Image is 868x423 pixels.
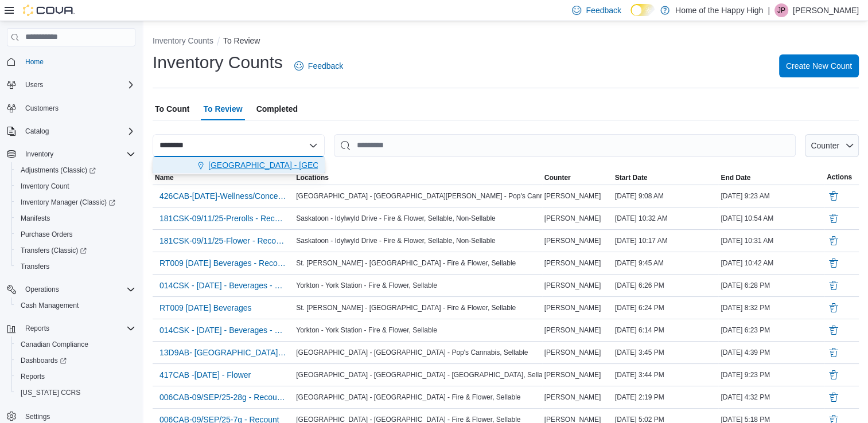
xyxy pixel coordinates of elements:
[155,299,256,316] button: RT009 [DATE] Beverages
[203,97,242,120] span: To Review
[159,213,287,224] span: 181CSK-09/11/25-Prerolls - Recount - Recount
[768,3,770,17] p: |
[16,228,77,241] a: Purchase Orders
[21,409,135,423] span: Settings
[786,60,852,72] span: Create New Count
[718,301,824,315] div: [DATE] 8:32 PM
[155,344,291,361] button: 13D9AB- [GEOGRAPHIC_DATA]-flower-[DATE]- [PERSON_NAME]
[613,234,719,248] div: [DATE] 10:17 AM
[11,210,140,226] button: Manifests
[11,385,140,401] button: [US_STATE] CCRS
[294,390,542,404] div: [GEOGRAPHIC_DATA] - [GEOGRAPHIC_DATA] - Fire & Flower, Sellable
[159,235,287,246] span: 181CSK-09/11/25-Flower - Recount - Recount
[613,279,719,292] div: [DATE] 6:26 PM
[159,302,252,314] span: RT009 [DATE] Beverages
[16,244,135,257] span: Transfers (Classic)
[16,354,135,367] span: Dashboards
[2,320,140,336] button: Reports
[155,97,189,120] span: To Count
[21,124,135,138] span: Catalog
[544,326,601,335] span: [PERSON_NAME]
[2,100,140,116] button: Customers
[21,78,48,92] button: Users
[544,258,601,268] span: [PERSON_NAME]
[159,257,287,269] span: RT009 [DATE] Beverages - Recount
[21,322,54,335] button: Reports
[2,146,140,162] button: Inventory
[718,368,824,382] div: [DATE] 9:23 PM
[21,388,80,397] span: [US_STATE] CCRS
[11,258,140,275] button: Transfers
[544,191,601,201] span: [PERSON_NAME]
[21,166,96,175] span: Adjustments (Classic)
[159,347,287,358] span: 13D9AB- [GEOGRAPHIC_DATA]-flower-[DATE]- [PERSON_NAME]
[294,189,542,203] div: [GEOGRAPHIC_DATA] - [GEOGRAPHIC_DATA][PERSON_NAME] - Pop's Cannabis, Sellable
[21,322,135,335] span: Reports
[21,214,50,223] span: Manifests
[155,389,291,406] button: 006CAB-09/SEP/25-28g - Recount - Recount
[16,195,135,209] span: Inventory Manager (Classic)
[294,301,542,315] div: St. [PERSON_NAME] - [GEOGRAPHIC_DATA] - Fire & Flower, Sellable
[11,352,140,369] a: Dashboards
[827,256,840,270] button: Delete
[25,285,59,294] span: Operations
[613,301,719,315] div: [DATE] 6:24 PM
[827,368,840,382] button: Delete
[294,234,542,248] div: Saskatoon - Idylwyld Drive - Fire & Flower, Sellable, Non-Sellable
[153,36,213,45] button: Inventory Counts
[16,179,74,193] a: Inventory Count
[294,346,542,359] div: [GEOGRAPHIC_DATA] - [GEOGRAPHIC_DATA] - Pop's Cannabis, Sellable
[16,386,135,399] span: Washington CCRS
[223,36,260,45] button: To Review
[718,323,824,337] div: [DATE] 6:23 PM
[613,211,719,225] div: [DATE] 10:32 AM
[827,301,840,315] button: Delete
[675,3,763,17] p: Home of the Happy High
[21,230,73,239] span: Purchase Orders
[544,393,601,402] span: [PERSON_NAME]
[21,124,53,138] button: Catalog
[159,324,287,336] span: 014CSK - [DATE] - Beverages - Recount
[155,254,291,272] button: RT009 [DATE] Beverages - Recount
[21,301,79,310] span: Cash Management
[16,244,91,257] a: Transfers (Classic)
[16,260,135,273] span: Transfers
[827,189,840,203] button: Delete
[25,324,49,333] span: Reports
[544,236,601,245] span: [PERSON_NAME]
[21,198,115,207] span: Inventory Manager (Classic)
[309,141,318,150] button: Close list of options
[544,348,601,357] span: [PERSON_NAME]
[615,173,648,182] span: Start Date
[21,246,87,255] span: Transfers (Classic)
[155,232,291,249] button: 181CSK-09/11/25-Flower - Recount - Recount
[21,283,64,296] button: Operations
[613,171,719,185] button: Start Date
[153,51,283,74] h1: Inventory Counts
[16,354,71,367] a: Dashboards
[11,297,140,314] button: Cash Management
[811,141,839,150] span: Counter
[308,60,343,72] span: Feedback
[155,322,291,339] button: 014CSK - [DATE] - Beverages - Recount
[613,368,719,382] div: [DATE] 3:44 PM
[16,163,100,177] a: Adjustments (Classic)
[159,369,251,381] span: 417CAB -[DATE] - Flower
[155,173,174,182] span: Name
[11,178,140,194] button: Inventory Count
[155,210,291,227] button: 181CSK-09/11/25-Prerolls - Recount - Recount
[16,260,54,273] a: Transfers
[805,134,859,157] button: Counter
[630,4,655,16] input: Dark Mode
[544,173,571,182] span: Counter
[21,101,63,115] a: Customers
[208,159,446,171] span: [GEOGRAPHIC_DATA] - [GEOGRAPHIC_DATA] - Pop's Cannabis
[153,35,859,49] nav: An example of EuiBreadcrumbs
[16,299,135,312] span: Cash Management
[25,104,59,113] span: Customers
[827,211,840,225] button: Delete
[2,281,140,297] button: Operations
[21,78,135,92] span: Users
[16,370,135,383] span: Reports
[718,171,824,185] button: End Date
